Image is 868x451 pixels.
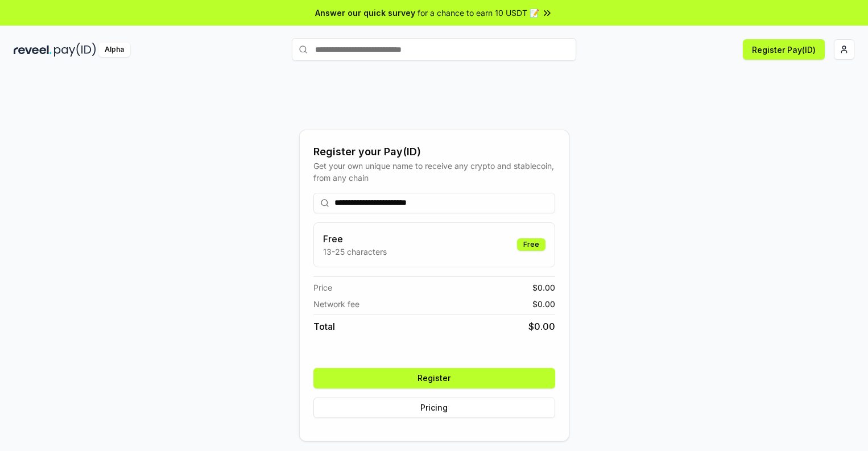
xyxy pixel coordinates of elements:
[313,368,555,388] button: Register
[418,7,539,19] span: for a chance to earn 10 USDT 📝
[313,398,555,418] button: Pricing
[313,282,332,293] span: Price
[528,320,555,333] span: $ 0.00
[98,43,130,57] div: Alpha
[313,298,359,310] span: Network fee
[313,144,555,160] div: Register your Pay(ID)
[315,7,415,19] span: Answer our quick survey
[313,320,335,333] span: Total
[532,282,555,293] span: $ 0.00
[313,160,555,184] div: Get your own unique name to receive any crypto and stablecoin, from any chain
[323,232,387,246] h3: Free
[743,39,825,60] button: Register Pay(ID)
[532,298,555,310] span: $ 0.00
[14,43,52,57] img: reveel_dark
[323,246,387,258] p: 13-25 characters
[54,43,96,57] img: pay_id
[517,238,545,251] div: Free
